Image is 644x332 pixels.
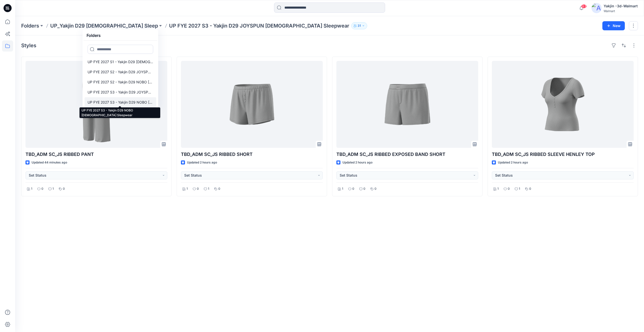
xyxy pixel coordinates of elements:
[604,9,638,13] div: Walmart
[85,77,156,87] a: UP FYE 2027 S2 - Yakjin D29 NOBO [DEMOGRAPHIC_DATA] Sleepwear
[84,30,104,40] h5: Folders
[351,22,367,29] button: 31
[85,87,156,97] a: UP FYE 2027 S3 - Yakjin D29 JOYSPUN [DEMOGRAPHIC_DATA] Sleepwear
[352,186,354,192] p: 0
[218,186,220,192] p: 0
[41,186,43,192] p: 0
[52,186,54,192] p: 1
[581,4,587,8] span: 63
[197,186,199,192] p: 0
[25,61,167,148] a: TBD_ADM SC_JS RIBBED PANT
[208,186,209,192] p: 1
[32,160,67,165] p: Updated 44 minutes ago
[169,22,349,29] p: UP FYE 2027 S3 - Yakjin D29 JOYSPUN [DEMOGRAPHIC_DATA] Sleepwear
[181,61,323,148] a: TBD_ADM SC_JS RIBBED SHORT
[497,186,499,192] p: 1
[25,151,167,158] p: TBD_ADM SC_JS RIBBED PANT
[592,3,602,13] img: avatar
[492,151,634,158] p: TBD_ADM SC_JS RIBBED SLEEVE HENLEY TOP
[602,21,625,30] button: New
[358,23,361,29] p: 31
[21,42,36,49] h4: Styles
[342,160,372,165] p: Updated 2 hours ago
[498,160,528,165] p: Updated 2 hours ago
[604,3,638,9] div: Yakjin -3d-Walmart
[88,69,153,75] p: UP FYE 2027 S2 - Yakjin D29 JOYSPUN [DEMOGRAPHIC_DATA] Sleepwear
[529,186,531,192] p: 0
[336,61,478,148] a: TBD_ADM SC_JS RIBBED EXPOSED BAND SHORT
[31,186,32,192] p: 1
[63,186,65,192] p: 0
[88,89,153,95] p: UP FYE 2027 S3 - Yakjin D29 JOYSPUN [DEMOGRAPHIC_DATA] Sleepwear
[21,22,39,29] a: Folders
[519,186,520,192] p: 1
[88,99,153,105] p: UP FYE 2027 S3 - Yakjin D29 NOBO [DEMOGRAPHIC_DATA] Sleepwear
[363,186,365,192] p: 0
[85,67,156,77] a: UP FYE 2027 S2 - Yakjin D29 JOYSPUN [DEMOGRAPHIC_DATA] Sleepwear
[508,186,510,192] p: 0
[181,151,323,158] p: TBD_ADM SC_JS RIBBED SHORT
[85,57,156,67] a: UP FYE 2027 S1 - Yakjin D29 [DEMOGRAPHIC_DATA] Sleepwear
[85,97,156,107] a: UP FYE 2027 S3 - Yakjin D29 NOBO [DEMOGRAPHIC_DATA] Sleepwear
[88,79,153,85] p: UP FYE 2027 S2 - Yakjin D29 NOBO [DEMOGRAPHIC_DATA] Sleepwear
[186,186,188,192] p: 1
[374,186,377,192] p: 0
[342,186,343,192] p: 1
[336,151,478,158] p: TBD_ADM SC_JS RIBBED EXPOSED BAND SHORT
[50,22,158,29] a: UP_Yakjin D29 [DEMOGRAPHIC_DATA] Sleep
[492,61,634,148] a: TBD_ADM SC_JS RIBBED SLEEVE HENLEY TOP
[187,160,217,165] p: Updated 2 hours ago
[88,59,153,65] p: UP FYE 2027 S1 - Yakjin D29 [DEMOGRAPHIC_DATA] Sleepwear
